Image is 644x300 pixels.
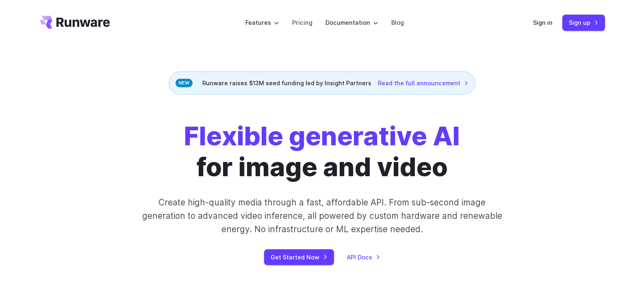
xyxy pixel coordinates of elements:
[533,18,553,27] a: Sign in
[245,18,279,27] label: Features
[391,18,404,27] a: Blog
[141,196,503,236] p: Create high-quality media through a fast, affordable API. From sub-second image generation to adv...
[562,15,605,30] a: Sign up
[264,249,334,265] a: Get Started Now
[292,18,312,27] a: Pricing
[184,121,460,183] h1: for image and video
[184,120,460,151] strong: Flexible generative AI
[39,16,110,29] a: Go to /
[378,78,468,88] a: Read the full announcement
[325,18,378,27] label: Documentation
[347,253,380,262] a: API Docs
[169,71,475,95] div: Runware raises $13M seed funding led by Insight Partners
